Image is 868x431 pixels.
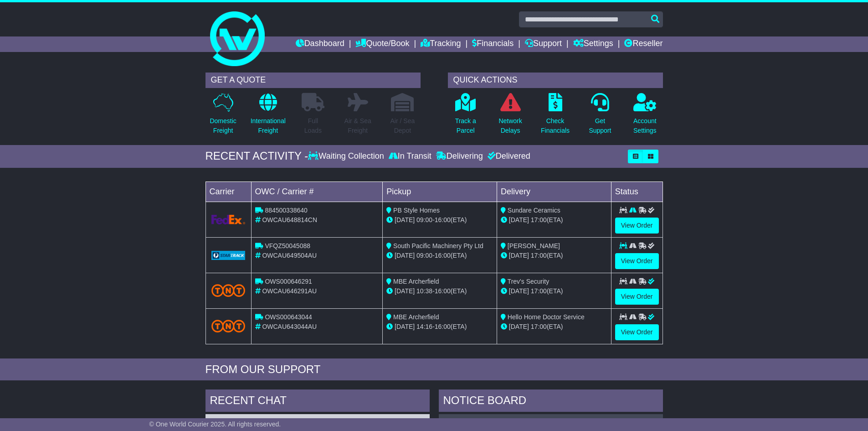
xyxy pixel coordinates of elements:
[149,421,281,428] span: © One World Courier 2025. All rights reserved.
[501,215,607,225] div: (ETA)
[308,151,386,161] div: Waiting Collection
[485,151,530,161] div: Delivered
[435,287,451,295] span: 16:00
[386,215,493,225] div: - (ETA)
[265,278,312,285] span: OWS000646291
[435,252,451,259] span: 16:00
[265,242,310,249] span: VFQZ50045088
[205,150,308,163] div: RECENT ACTIVITY -
[501,251,607,260] div: (ETA)
[615,289,659,305] a: View Order
[390,116,415,135] p: Air / Sea Depot
[262,287,317,295] span: OWCAU646291AU
[211,215,246,224] img: GetCarrierServiceLogo
[395,252,415,259] span: [DATE]
[531,287,547,295] span: 17:00
[386,286,493,296] div: - (ETA)
[262,323,317,330] span: OWCAU643044AU
[383,182,497,202] td: Pickup
[416,287,432,295] span: 10:38
[416,323,432,330] span: 14:16
[344,116,371,135] p: Air & Sea Freight
[509,287,529,295] span: [DATE]
[498,93,522,140] a: NetworkDelays
[209,93,236,140] a: DomesticFreight
[265,313,312,321] span: OWS000643044
[395,216,415,223] span: [DATE]
[508,278,550,285] span: Trev's Security
[211,284,246,296] img: TNT_Domestic.png
[262,252,317,259] span: OWCAU649504AU
[633,93,657,140] a: AccountSettings
[589,116,611,135] p: Get Support
[615,324,659,340] a: View Order
[439,389,663,414] div: NOTICE BOARD
[435,323,451,330] span: 16:00
[265,207,307,214] span: 884500338640
[508,242,560,249] span: [PERSON_NAME]
[541,116,570,135] p: Check Financials
[509,323,529,330] span: [DATE]
[302,116,324,135] p: Full Loads
[386,322,493,332] div: - (ETA)
[262,216,317,223] span: OWCAU648814CN
[501,322,607,332] div: (ETA)
[210,116,236,135] p: Domestic Freight
[205,73,421,88] div: GET A QUOTE
[434,151,485,161] div: Delivering
[416,216,432,223] span: 09:00
[624,36,663,52] a: Reseller
[455,116,476,135] p: Track a Parcel
[508,313,585,321] span: Hello Home Doctor Service
[509,216,529,223] span: [DATE]
[355,36,409,52] a: Quote/Book
[393,207,440,214] span: PB Style Homes
[205,389,430,414] div: RECENT CHAT
[540,93,570,140] a: CheckFinancials
[531,216,547,223] span: 17:00
[508,207,560,214] span: Sundare Ceramics
[448,73,663,88] div: QUICK ACTIONS
[611,182,663,202] td: Status
[386,151,434,161] div: In Transit
[211,320,246,332] img: TNT_Domestic.png
[395,287,415,295] span: [DATE]
[525,36,562,52] a: Support
[205,182,251,202] td: Carrier
[633,116,657,135] p: Account Settings
[455,93,477,140] a: Track aParcel
[205,363,663,376] div: FROM OUR SUPPORT
[250,93,286,140] a: InternationalFreight
[251,182,383,202] td: OWC / Carrier #
[395,323,415,330] span: [DATE]
[472,36,514,52] a: Financials
[615,253,659,269] a: View Order
[573,36,613,52] a: Settings
[416,252,432,259] span: 09:00
[393,313,439,321] span: MBE Archerfield
[498,116,522,135] p: Network Delays
[615,218,659,234] a: View Order
[531,252,547,259] span: 17:00
[393,278,439,285] span: MBE Archerfield
[386,251,493,260] div: - (ETA)
[211,251,246,260] img: GetCarrierServiceLogo
[509,252,529,259] span: [DATE]
[531,323,547,330] span: 17:00
[501,286,607,296] div: (ETA)
[421,36,461,52] a: Tracking
[393,242,483,249] span: South Pacific Machinery Pty Ltd
[435,216,451,223] span: 16:00
[497,182,611,202] td: Delivery
[588,93,611,140] a: GetSupport
[296,36,344,52] a: Dashboard
[251,116,286,135] p: International Freight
